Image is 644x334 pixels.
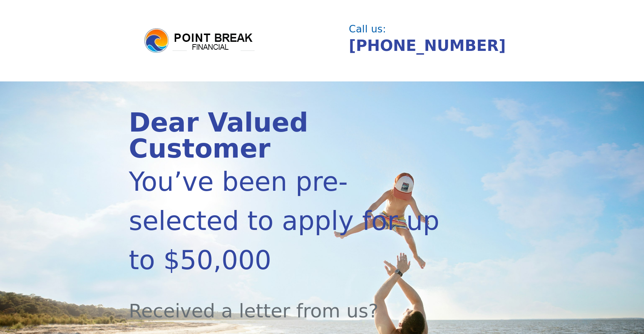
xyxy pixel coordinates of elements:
div: Dear Valued Customer [129,110,457,162]
a: [PHONE_NUMBER] [349,37,506,55]
div: Call us: [349,24,510,34]
img: logo.png [143,27,256,54]
div: Received a letter from us? [129,280,457,325]
div: You’ve been pre-selected to apply for up to $50,000 [129,162,457,280]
